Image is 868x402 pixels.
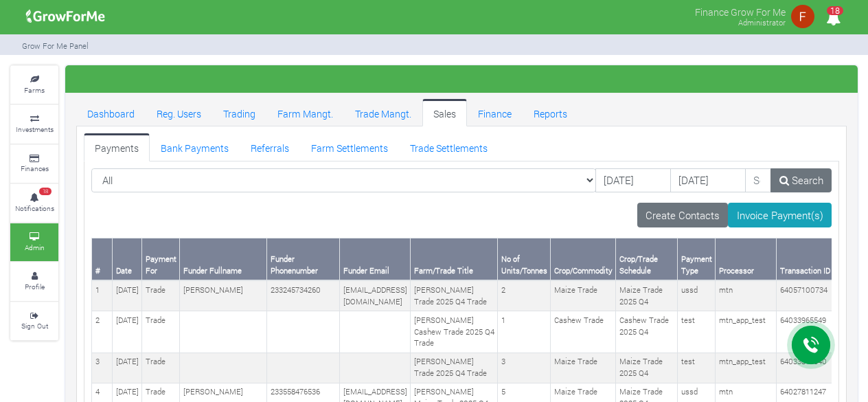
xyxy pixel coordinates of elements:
a: Referrals [240,133,300,161]
td: [PERSON_NAME] Trade 2025 Q4 Trade [411,353,498,383]
th: Farm/Trade Title [411,238,498,280]
a: Finances [10,145,58,183]
td: mtn [716,280,777,311]
td: Trade [142,353,180,383]
a: Payments [84,133,150,161]
small: Administrator [738,17,786,27]
a: Trading [212,99,266,126]
a: Bank Payments [150,133,240,161]
td: [PERSON_NAME] Trade 2025 Q4 Trade [411,280,498,311]
th: Crop/Trade Schedule [616,238,678,280]
td: Maize Trade [551,353,616,383]
td: ussd [678,280,716,311]
td: Maize Trade 2025 Q4 [616,280,678,311]
td: 233245734260 [267,280,340,311]
a: Trade Settlements [399,133,499,161]
a: Dashboard [76,99,146,126]
td: Maize Trade [551,280,616,311]
a: Farm Mangt. [266,99,344,126]
span: 18 [39,188,52,196]
a: Sign Out [10,302,58,340]
a: Create Contacts [637,203,729,227]
td: Cashew Trade [551,311,616,353]
a: Reports [523,99,578,126]
td: [PERSON_NAME] Cashew Trade 2025 Q4 Trade [411,311,498,353]
i: Notifications [820,3,847,34]
td: 3 [498,353,551,383]
td: test [678,311,716,353]
td: [DATE] [113,311,142,353]
a: 18 [820,13,847,26]
a: 18 Notifications [10,184,58,222]
a: Investments [10,105,58,143]
td: test [678,353,716,383]
a: Farms [10,66,58,104]
td: mtn_app_test [716,353,777,383]
small: Finances [21,164,49,173]
span: 18 [827,6,843,15]
a: Finance [467,99,523,126]
td: Maize Trade 2025 Q4 [616,353,678,383]
a: Reg. Users [146,99,212,126]
th: Date [113,238,142,280]
td: mtn_app_test [716,311,777,353]
a: Sales [422,99,467,126]
a: Profile [10,263,58,300]
th: Payment For [142,238,180,280]
td: [DATE] [113,280,142,311]
td: 1 [92,280,113,311]
img: growforme image [21,3,110,30]
input: DD/MM/YYYY [670,168,746,193]
a: Admin [10,223,58,261]
a: Search [770,168,832,193]
td: [DATE] [113,353,142,383]
th: Payment Type [678,238,716,280]
a: Farm Settlements [300,133,399,161]
td: 2 [92,311,113,353]
td: Trade [142,280,180,311]
td: 3 [92,353,113,383]
th: Funder Fullname [180,238,267,280]
p: Finance Grow For Me [695,3,786,19]
small: Notifications [15,203,54,213]
img: growforme image [789,3,816,30]
input: Search for Payments [745,168,772,193]
small: Admin [25,243,45,252]
small: Investments [16,124,54,134]
th: Funder Email [340,238,411,280]
td: 1 [498,311,551,353]
input: DD/MM/YYYY [595,168,671,193]
th: No of Units/Tonnes [498,238,551,280]
td: Cashew Trade 2025 Q4 [616,311,678,353]
a: Trade Mangt. [344,99,422,126]
small: Sign Out [21,321,48,331]
a: Invoice Payment(s) [728,203,832,227]
small: Profile [25,282,45,291]
td: [EMAIL_ADDRESS][DOMAIN_NAME] [340,280,411,311]
td: 2 [498,280,551,311]
td: [PERSON_NAME] [180,280,267,311]
small: Grow For Me Panel [22,41,89,51]
small: Farms [24,85,45,95]
th: Funder Phonenumber [267,238,340,280]
th: Crop/Commodity [551,238,616,280]
th: Processor [716,238,777,280]
th: # [92,238,113,280]
td: Trade [142,311,180,353]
